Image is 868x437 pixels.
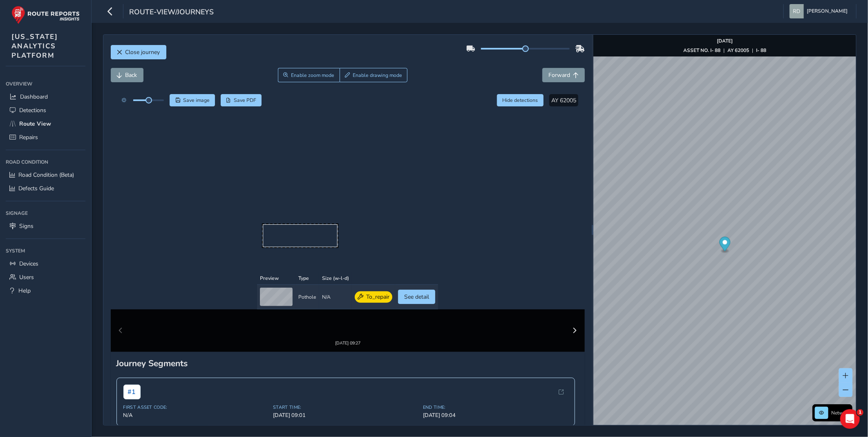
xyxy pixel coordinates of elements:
strong: AY 62005 [727,47,749,54]
button: Draw [340,68,408,82]
span: Save image [183,97,210,104]
span: Start Time: [273,216,418,222]
div: System [6,245,85,257]
a: Road Condition (Beta) [6,168,85,182]
span: First Asset Code: [123,216,268,222]
a: Devices [6,257,85,270]
div: Overview [6,78,85,90]
span: [PERSON_NAME] [807,4,848,18]
span: End Time: [423,376,568,382]
strong: [DATE] [717,38,733,44]
span: Start Time: [273,269,418,275]
span: Enable drawing mode [353,72,402,79]
span: Network [831,410,850,416]
span: See detail [404,118,429,126]
button: [PERSON_NAME] [790,4,850,18]
span: # 1 [123,196,141,211]
span: [DATE] 09:04 [423,223,568,230]
div: Road Condition [6,156,85,168]
div: Signage [6,207,85,219]
span: First Asset Code: [123,376,268,382]
span: Close journey [125,48,160,56]
span: [DATE] 09:08 [273,276,418,284]
a: Repairs [6,131,85,144]
span: [DATE] 10:06 [273,329,418,337]
span: # 3 [123,302,141,317]
img: diamond-layout [790,4,804,18]
span: [DATE] 11:07 [273,383,418,390]
button: Back [111,68,143,82]
div: [DATE] 09:27 [323,148,373,154]
span: AY 62005 [551,97,576,104]
div: Map marker [720,237,731,254]
span: Route View [19,120,51,128]
span: Devices [19,260,38,268]
span: I- 39 [123,383,268,390]
a: Detections [6,104,85,117]
span: Repairs [19,133,38,141]
span: Enable zoom mode [291,72,334,79]
span: First Asset Code: [123,322,268,328]
strong: ASSET NO. I- 88 [683,47,720,54]
a: Help [6,284,85,297]
span: Road Condition (Beta) [18,171,74,179]
span: Help [18,287,31,295]
span: Save PDF [234,97,256,104]
span: [DATE] 09:53 [423,276,568,284]
span: Start Time: [273,322,418,328]
span: # 2 [123,249,141,264]
span: End Time: [423,269,568,275]
span: End Time: [423,322,568,328]
td: N/A [319,110,352,135]
button: See detail [398,115,435,129]
span: [DATE] 10:58 [423,329,568,337]
img: Thumbnail frame [323,140,373,148]
span: Signs [19,222,34,230]
button: Zoom [278,68,340,82]
span: # 4 [123,356,141,371]
a: Users [6,270,85,284]
span: Back [125,71,137,79]
div: | | [683,47,766,54]
span: First Asset Code: [123,269,268,275]
span: Defects Guide [18,185,54,192]
strong: I- 88 [756,47,766,54]
img: rr logo [11,6,80,24]
span: End Time: [423,216,568,222]
a: Signs [6,219,85,233]
span: [DATE] 13:10 [423,383,568,390]
iframe: Intercom live chat [840,409,860,429]
span: I- 88 [123,329,268,337]
span: 1 [857,409,864,416]
button: Close journey [111,45,166,59]
button: Forward [542,68,585,82]
span: Current [145,252,172,261]
a: Route View [6,117,85,131]
span: Users [19,273,34,281]
button: Hide detections [497,94,544,106]
span: Detections [19,106,46,114]
div: Journey Segments [116,169,579,180]
span: [US_STATE] ANALYTICS PLATFORM [11,32,58,60]
span: Hide detections [503,97,538,104]
span: To_repair [366,118,389,126]
span: Start Time: [273,376,418,382]
button: Save [170,94,215,106]
span: Dashboard [20,93,48,101]
a: Dashboard [6,90,85,104]
span: [PERSON_NAME] Ave [123,276,268,284]
span: Forward [548,71,570,79]
span: [DATE] 09:01 [273,223,418,230]
button: PDF [221,94,262,106]
td: Pothole [295,110,319,135]
span: route-view/journeys [129,7,214,18]
span: N/A [123,223,268,230]
a: Defects Guide [6,182,85,195]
